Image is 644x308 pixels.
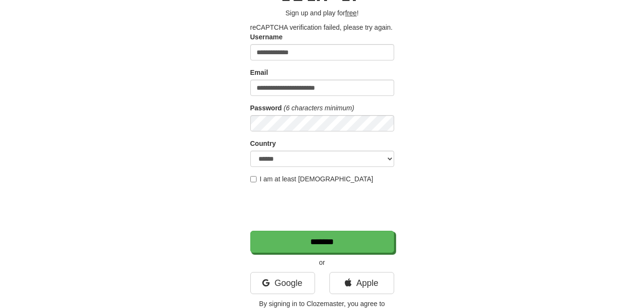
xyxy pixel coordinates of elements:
label: Username [250,32,283,42]
em: (6 characters minimum) [284,104,354,112]
input: I am at least [DEMOGRAPHIC_DATA] [250,176,257,182]
a: Apple [329,272,394,294]
p: Sign up and play for ! [250,8,394,18]
p: or [250,258,394,267]
iframe: reCAPTCHA [250,189,396,226]
form: reCAPTCHA verification failed, please try again. [250,23,394,253]
a: Google [250,272,315,294]
label: I am at least [DEMOGRAPHIC_DATA] [250,174,374,184]
label: Email [250,68,268,77]
label: Country [250,139,276,148]
u: free [345,9,357,17]
label: Password [250,103,282,113]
